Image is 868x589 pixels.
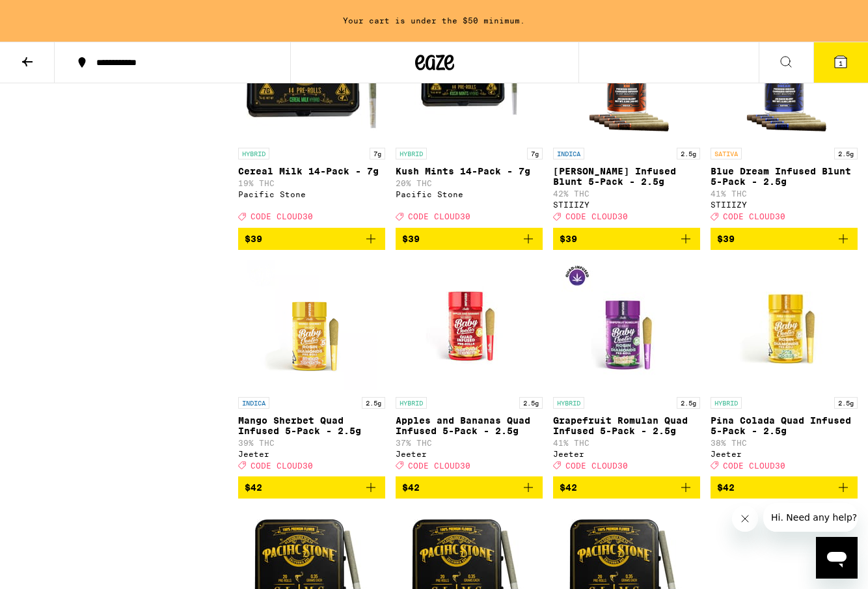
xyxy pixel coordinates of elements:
[245,482,262,493] span: $42
[719,260,849,390] img: Jeeter - Pina Colada Quad Infused 5-Pack - 2.5g
[404,260,534,390] img: Jeeter - Apples and Bananas Quad Infused 5-Pack - 2.5g
[717,234,735,244] span: $39
[553,476,700,499] button: Add to bag
[565,213,628,221] span: CODE CLOUD30
[396,166,543,176] p: Kush Mints 14-Pack - 7g
[732,506,758,532] iframe: Close message
[553,450,700,458] div: Jeeter
[396,397,427,409] p: HYBRID
[370,148,385,159] p: 7g
[711,260,858,476] a: Open page for Pina Colada Quad Infused 5-Pack - 2.5g from Jeeter
[238,166,385,176] p: Cereal Milk 14-Pack - 7g
[711,11,858,227] a: Open page for Blue Dream Infused Blunt 5-Pack - 2.5g from STIIIZY
[677,397,700,409] p: 2.5g
[553,148,584,159] p: INDICA
[396,450,543,458] div: Jeeter
[717,482,735,493] span: $42
[834,148,858,159] p: 2.5g
[247,260,377,390] img: Jeeter - Mango Sherbet Quad Infused 5-Pack - 2.5g
[396,11,543,227] a: Open page for Kush Mints 14-Pack - 7g from Pacific Stone
[553,439,700,447] p: 41% THC
[238,148,269,159] p: HYBRID
[238,228,385,250] button: Add to bag
[553,11,700,227] a: Open page for King Louis XIII Infused Blunt 5-Pack - 2.5g from STIIIZY
[396,190,543,199] div: Pacific Stone
[553,397,584,409] p: HYBRID
[245,234,262,244] span: $39
[723,461,785,470] span: CODE CLOUD30
[362,397,385,409] p: 2.5g
[527,148,543,159] p: 7g
[763,503,858,532] iframe: Message from company
[553,260,700,476] a: Open page for Grapefruit Romulan Quad Infused 5-Pack - 2.5g from Jeeter
[711,189,858,198] p: 41% THC
[238,439,385,447] p: 39% THC
[839,59,843,67] span: 1
[402,234,420,244] span: $39
[560,482,577,493] span: $42
[711,397,742,409] p: HYBRID
[251,213,313,221] span: CODE CLOUD30
[711,166,858,187] p: Blue Dream Infused Blunt 5-Pack - 2.5g
[402,482,420,493] span: $42
[238,450,385,458] div: Jeeter
[711,200,858,209] div: STIIIZY
[396,260,543,476] a: Open page for Apples and Bananas Quad Infused 5-Pack - 2.5g from Jeeter
[519,397,543,409] p: 2.5g
[553,189,700,198] p: 42% THC
[238,397,269,409] p: INDICA
[251,461,313,470] span: CODE CLOUD30
[834,397,858,409] p: 2.5g
[238,476,385,499] button: Add to bag
[723,213,785,221] span: CODE CLOUD30
[562,260,692,390] img: Jeeter - Grapefruit Romulan Quad Infused 5-Pack - 2.5g
[396,228,543,250] button: Add to bag
[711,439,858,447] p: 38% THC
[396,148,427,159] p: HYBRID
[396,415,543,436] p: Apples and Bananas Quad Infused 5-Pack - 2.5g
[677,148,700,159] p: 2.5g
[711,415,858,436] p: Pina Colada Quad Infused 5-Pack - 2.5g
[711,148,742,159] p: SATIVA
[711,476,858,499] button: Add to bag
[238,415,385,436] p: Mango Sherbet Quad Infused 5-Pack - 2.5g
[565,461,628,470] span: CODE CLOUD30
[813,42,868,83] button: 1
[560,234,577,244] span: $39
[396,179,543,187] p: 20% THC
[711,450,858,458] div: Jeeter
[553,200,700,209] div: STIIIZY
[238,11,385,227] a: Open page for Cereal Milk 14-Pack - 7g from Pacific Stone
[553,166,700,187] p: [PERSON_NAME] Infused Blunt 5-Pack - 2.5g
[408,213,470,221] span: CODE CLOUD30
[816,537,858,579] iframe: Button to launch messaging window
[408,461,470,470] span: CODE CLOUD30
[238,179,385,187] p: 19% THC
[396,439,543,447] p: 37% THC
[553,228,700,250] button: Add to bag
[396,476,543,499] button: Add to bag
[238,190,385,199] div: Pacific Stone
[711,228,858,250] button: Add to bag
[553,415,700,436] p: Grapefruit Romulan Quad Infused 5-Pack - 2.5g
[238,260,385,476] a: Open page for Mango Sherbet Quad Infused 5-Pack - 2.5g from Jeeter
